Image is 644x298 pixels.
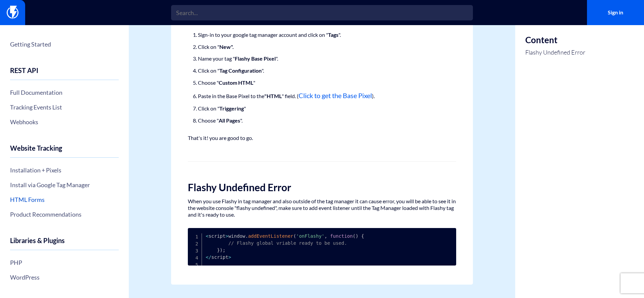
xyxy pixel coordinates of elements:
span: < [206,254,208,260]
h3: Content [525,35,585,45]
strong: Triggering [219,105,244,111]
span: } [217,247,220,253]
a: Product Recommendations [10,209,119,220]
span: . [245,233,248,239]
a: HTML Forms [10,194,119,205]
span: > [228,254,231,260]
span: addEventListener [248,233,293,239]
a: Tracking Events List [10,101,119,113]
span: function [330,233,353,239]
strong: Tags [328,31,338,38]
li: Click on " [198,43,446,51]
input: Search... [171,5,473,20]
a: Install via Google Tag Manager [10,179,119,191]
p: That's it! you are good to go. [188,135,456,141]
span: ( [293,233,296,239]
span: 'onFlashy' [296,233,324,239]
span: ( [353,233,356,239]
span: { [361,233,364,239]
h2: Flashy Undefined Error [188,182,456,193]
strong: "HTML [264,93,282,99]
li: Click on " ". [198,66,446,75]
a: WordPress [10,272,119,283]
span: ) [356,233,358,239]
span: > [225,233,228,239]
span: ) [220,247,222,253]
a: Click to get the Base Pixel [299,91,372,99]
strong: New". [219,44,234,50]
a: Full Documentation [10,87,119,98]
a: Installation + Pixels [10,164,119,176]
a: PHP [10,257,119,268]
strong: Flashy Base Pixel [235,55,276,62]
h4: Libraries & Plugins [10,237,119,250]
code: script window script [206,233,364,260]
li: Name your tag " ". [198,54,446,63]
span: / [209,254,211,260]
span: // Flashy global vriable ready to be used. [228,240,347,246]
li: Choose " ". [198,116,446,125]
li: Choose " " [198,78,446,87]
strong: Tag Configuration [219,67,262,74]
a: Flashy Undefined Error [525,48,585,57]
li: Click on " " [198,104,446,113]
strong: Custom HTML [219,79,253,86]
span: , [324,233,327,239]
strong: All Pages [219,117,240,124]
li: Paste in the Base Pixel to the " field. ( ). [198,90,446,101]
li: Sign-in to your google tag manager account and click on " ". [198,30,446,39]
a: Getting Started [10,39,119,50]
span: ; [223,247,225,253]
a: Webhooks [10,116,119,128]
h4: REST API [10,67,119,80]
h4: Website Tracking [10,144,119,158]
span: < [206,233,208,239]
p: When you use Flashy in tag manager and also outside of the tag manager it can cause error, you wi... [188,198,456,218]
